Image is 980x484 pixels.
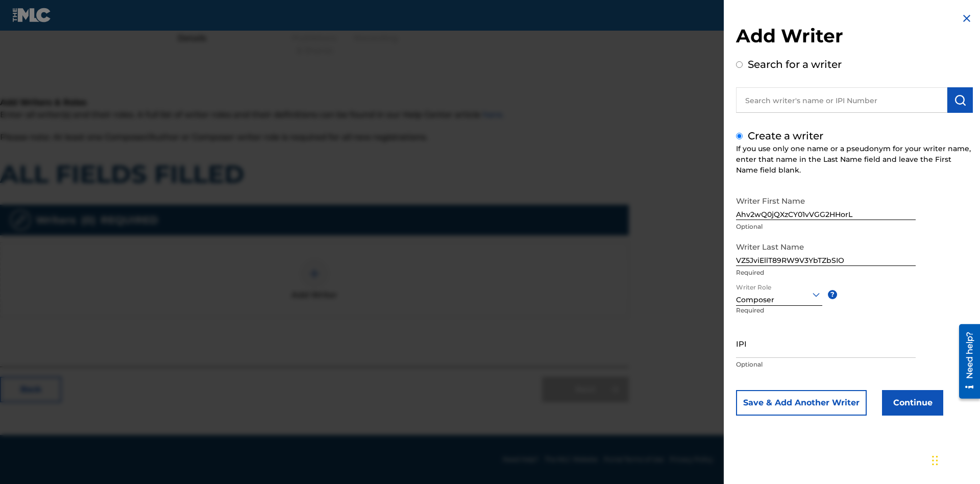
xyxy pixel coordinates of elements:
[12,8,52,22] img: MLC Logo
[951,320,980,404] iframe: Resource Center
[882,390,943,416] button: Continue
[932,445,938,476] div: Drag
[736,306,776,329] p: Required
[954,94,966,106] img: Search Works
[736,360,916,369] p: Optional
[929,435,980,484] iframe: Chat Widget
[736,143,973,176] div: If you use only one name or a pseudonym for your writer name, enter that name in the Last Name fi...
[736,87,947,113] input: Search writer's name or IPI Number
[736,25,973,51] h2: Add Writer
[736,390,867,416] button: Save & Add Another Writer
[748,130,823,142] label: Create a writer
[736,222,916,231] p: Optional
[748,58,842,70] label: Search for a writer
[828,290,837,299] span: ?
[736,268,916,277] p: Required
